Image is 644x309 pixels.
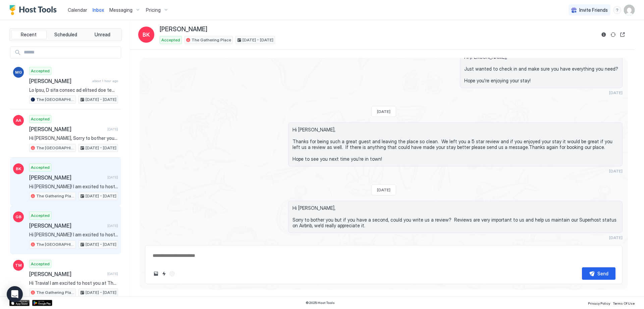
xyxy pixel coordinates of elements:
[192,37,231,43] span: The Gathering Place
[377,187,390,192] span: [DATE]
[31,68,50,74] span: Accepted
[9,5,60,15] a: Host Tools Logo
[86,289,116,296] span: [DATE] - [DATE]
[624,5,635,15] div: User profile
[306,301,335,305] span: © 2025 Host Tools
[582,267,615,280] button: Send
[107,175,118,180] span: [DATE]
[29,271,105,277] span: [PERSON_NAME]
[29,87,118,93] span: Lo Ipsu, D sita consec ad elitsed doe temp inc utla etdoloremag aliqu enim admi ve Qui Nostrude U...
[613,299,635,306] a: Terms Of Use
[68,7,87,13] span: Calendar
[243,37,273,43] span: [DATE] - [DATE]
[152,270,160,278] button: Upload image
[93,6,104,13] a: Inbox
[21,32,37,38] span: Recent
[29,184,118,190] span: Hi [PERSON_NAME]! I am excited to host you at The Gathering Place! LOCATION: [STREET_ADDRESS] KEY...
[9,300,30,306] a: App Store
[609,168,623,173] span: [DATE]
[93,7,104,13] span: Inbox
[32,300,52,306] a: Google Play Store
[107,272,118,276] span: [DATE]
[36,145,74,151] span: The [GEOGRAPHIC_DATA]
[29,135,118,141] span: Hi [PERSON_NAME], Sorry to bother you but if you have a second, could you write us a review? Revi...
[16,166,21,172] span: BK
[36,193,74,199] span: The Gathering Place
[11,30,47,39] button: Recent
[29,232,118,238] span: Hi [PERSON_NAME]! I am excited to host you at The [GEOGRAPHIC_DATA]! LOCATION: [STREET_ADDRESS] K...
[16,117,21,123] span: AA
[29,222,105,229] span: [PERSON_NAME]
[36,241,74,247] span: The [GEOGRAPHIC_DATA]
[86,96,116,103] span: [DATE] - [DATE]
[609,235,623,240] span: [DATE]
[146,7,161,13] span: Pricing
[143,31,150,39] span: BK
[464,54,618,84] span: Hi [PERSON_NAME], Just wanted to check in and make sure you have everything you need? Hope you're...
[92,79,118,83] span: about 1 hour ago
[377,109,390,114] span: [DATE]
[160,26,207,33] span: [PERSON_NAME]
[588,301,610,305] span: Privacy Policy
[68,6,87,13] a: Calendar
[292,127,618,162] span: Hi [PERSON_NAME], Thanks for being such a great guest and leaving the place so clean. We left you...
[588,299,610,306] a: Privacy Policy
[31,213,50,219] span: Accepted
[613,6,621,14] div: menu
[21,47,121,58] input: Input Field
[161,37,180,43] span: Accepted
[15,262,22,268] span: TM
[85,30,120,39] button: Unread
[619,31,627,39] button: Open reservation
[109,7,132,13] span: Messaging
[579,7,608,13] span: Invite Friends
[29,78,90,84] span: [PERSON_NAME]
[609,90,623,95] span: [DATE]
[107,127,118,131] span: [DATE]
[31,261,50,267] span: Accepted
[160,270,168,278] button: Quick reply
[613,301,635,305] span: Terms Of Use
[9,28,122,41] div: tab-group
[609,31,617,39] button: Sync reservation
[95,32,110,38] span: Unread
[86,193,116,199] span: [DATE] - [DATE]
[29,174,105,181] span: [PERSON_NAME]
[7,286,23,302] div: Open Intercom Messenger
[86,241,116,247] span: [DATE] - [DATE]
[29,280,118,286] span: Hi Travia! I am excited to host you at The Gathering Place! LOCATION: [STREET_ADDRESS] KEY: There...
[29,126,105,132] span: [PERSON_NAME]
[86,145,116,151] span: [DATE] - [DATE]
[54,32,77,38] span: Scheduled
[15,69,22,75] span: MG
[31,164,50,170] span: Accepted
[15,214,21,220] span: GB
[597,270,608,277] div: Send
[31,116,50,122] span: Accepted
[600,31,608,39] button: Reservation information
[48,30,84,39] button: Scheduled
[107,224,118,228] span: [DATE]
[36,96,74,103] span: The [GEOGRAPHIC_DATA]
[292,205,618,229] span: Hi [PERSON_NAME], Sorry to bother you but if you have a second, could you write us a review? Revi...
[36,289,74,296] span: The Gathering Place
